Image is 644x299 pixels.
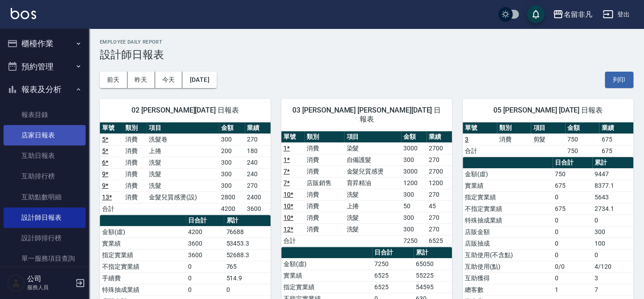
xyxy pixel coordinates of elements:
[592,157,633,169] th: 累計
[599,133,633,145] td: 675
[219,122,245,134] th: 金額
[473,106,623,115] span: 05 [PERSON_NAME] [DATE] 日報表
[219,180,245,191] td: 300
[100,203,123,214] td: 合計
[592,238,633,249] td: 100
[219,145,245,157] td: 200
[465,136,468,143] a: 3
[592,168,633,180] td: 9447
[427,189,452,200] td: 270
[553,226,592,238] td: 0
[4,248,86,269] a: 單一服務項目查詢
[427,177,452,189] td: 1200
[186,284,224,295] td: 0
[427,131,452,143] th: 業績
[281,258,372,270] td: 金額(虛)
[463,203,553,214] td: 不指定實業績
[565,145,599,157] td: 750
[592,214,633,226] td: 0
[4,55,86,78] button: 預約管理
[186,215,224,226] th: 日合計
[27,275,73,283] h5: 公司
[304,177,345,189] td: 店販銷售
[592,191,633,203] td: 5643
[4,145,86,166] a: 互助日報表
[224,284,271,295] td: 0
[553,180,592,191] td: 675
[463,226,553,238] td: 店販金額
[304,166,345,177] td: 消費
[372,247,414,259] th: 日合計
[100,284,186,295] td: 特殊抽成業績
[592,203,633,214] td: 2734.1
[224,249,271,261] td: 52688.3
[304,131,345,143] th: 類別
[549,5,595,24] button: 名留非凡
[147,145,219,157] td: 上捲
[245,122,271,134] th: 業績
[565,133,599,145] td: 750
[245,133,271,145] td: 270
[463,122,497,134] th: 單號
[463,214,553,226] td: 特殊抽成業績
[427,166,452,177] td: 2700
[100,48,633,61] h3: 設計師日報表
[224,261,271,272] td: 765
[186,272,224,284] td: 0
[304,200,345,212] td: 消費
[563,9,592,20] div: 名留非凡
[427,200,452,212] td: 45
[224,272,271,284] td: 514.9
[427,235,452,246] td: 6525
[427,223,452,235] td: 270
[344,200,401,212] td: 上捲
[553,168,592,180] td: 750
[100,238,186,249] td: 實業績
[599,145,633,157] td: 675
[401,235,427,246] td: 7250
[186,226,224,238] td: 4200
[123,180,146,191] td: 消費
[7,274,25,292] img: Person
[344,131,401,143] th: 項目
[463,122,633,157] table: a dense table
[553,272,592,284] td: 0
[100,72,127,88] button: 前天
[553,261,592,272] td: 0/0
[281,235,304,246] td: 合計
[463,272,553,284] td: 互助獲得
[219,157,245,168] td: 300
[147,191,219,203] td: 金髮兒質感燙(設)
[414,281,452,293] td: 54595
[245,157,271,168] td: 240
[111,106,260,115] span: 02 [PERSON_NAME][DATE] 日報表
[281,131,452,247] table: a dense table
[147,180,219,191] td: 洗髮
[123,191,146,203] td: 消費
[599,122,633,134] th: 業績
[219,133,245,145] td: 300
[599,6,633,23] button: 登出
[4,207,86,228] a: 設計師日報表
[147,122,219,134] th: 項目
[245,145,271,157] td: 180
[414,270,452,281] td: 55225
[414,258,452,270] td: 65050
[531,122,565,134] th: 項目
[605,72,633,88] button: 列印
[463,168,553,180] td: 金額(虛)
[304,189,345,200] td: 消費
[281,270,372,281] td: 實業績
[4,187,86,207] a: 互助點數明細
[219,203,245,214] td: 4200
[100,249,186,261] td: 指定實業績
[463,180,553,191] td: 實業績
[372,281,414,293] td: 6525
[4,228,86,248] a: 設計師排行榜
[219,191,245,203] td: 2800
[527,5,545,23] button: save
[344,154,401,166] td: 自備護髮
[4,32,86,55] button: 櫃檯作業
[463,284,553,295] td: 總客數
[553,157,592,169] th: 日合計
